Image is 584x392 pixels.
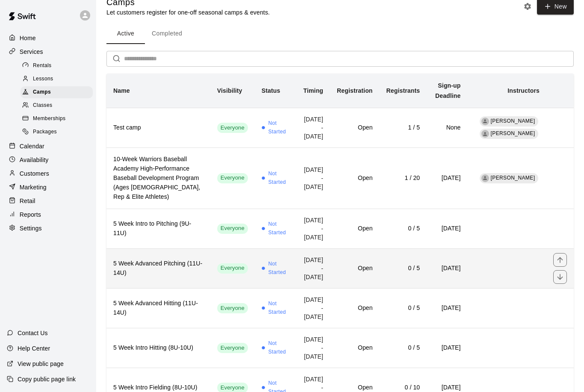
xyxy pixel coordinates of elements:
[217,123,248,133] div: This service is visible to all of your customers
[295,108,330,147] td: [DATE] - [DATE]
[434,343,460,353] h6: [DATE]
[386,264,420,273] h6: 0 / 5
[7,181,89,194] a: Marketing
[217,224,248,233] span: Everyone
[18,375,76,383] p: Copy public page link
[21,86,93,98] div: Camps
[481,130,489,138] div: Phillip Jankulovski
[295,147,330,209] td: [DATE] - [DATE]
[553,270,567,284] button: move item down
[33,128,57,136] span: Packages
[268,170,288,187] span: Not Started
[217,124,248,132] span: Everyone
[7,45,89,58] a: Services
[217,264,248,272] span: Everyone
[21,100,93,112] div: Classes
[481,174,489,182] div: Phillip Jankulovski
[21,60,93,72] div: Rentals
[7,195,89,207] div: Retail
[113,87,130,94] b: Name
[7,222,89,235] a: Settings
[434,264,460,273] h6: [DATE]
[113,259,204,278] h6: 5 Week Advanced Pitching (11U-14U)
[20,210,41,219] p: Reports
[337,123,372,133] h6: Open
[217,224,248,234] div: This service is visible to all of your customers
[491,130,535,136] span: [PERSON_NAME]
[217,303,248,313] div: This service is visible to all of your customers
[20,34,36,42] p: Home
[217,87,242,94] b: Visibility
[145,24,189,44] button: Completed
[20,224,42,233] p: Settings
[268,300,288,317] span: Not Started
[217,173,248,183] div: This service is visible to all of your customers
[7,208,89,221] a: Reports
[386,304,420,313] h6: 0 / 5
[18,329,48,337] p: Contact Us
[33,62,52,70] span: Rentals
[18,360,64,368] p: View public page
[33,101,52,110] span: Classes
[7,32,89,44] a: Home
[33,115,65,123] span: Memberships
[262,87,280,94] b: Status
[386,343,420,353] h6: 0 / 5
[337,343,372,353] h6: Open
[434,224,460,233] h6: [DATE]
[386,174,420,183] h6: 1 / 20
[21,59,96,72] a: Rentals
[7,153,89,166] a: Availability
[386,123,420,133] h6: 1 / 5
[434,304,460,313] h6: [DATE]
[491,175,535,181] span: [PERSON_NAME]
[217,304,248,312] span: Everyone
[20,197,35,205] p: Retail
[507,87,540,94] b: Instructors
[113,155,204,202] h6: 10-Week Warriors Baseball Academy High-Performance Baseball Development Program (Ages [DEMOGRAPHI...
[268,339,288,357] span: Not Started
[217,344,248,352] span: Everyone
[21,99,96,112] a: Classes
[295,248,330,288] td: [DATE] - [DATE]
[337,304,372,313] h6: Open
[20,169,49,178] p: Customers
[20,47,43,56] p: Services
[21,113,93,125] div: Memberships
[534,3,574,10] a: New
[21,73,93,85] div: Lessons
[20,142,44,150] p: Calendar
[113,299,204,318] h6: 5 Week Advanced Hitting (11U-14U)
[7,140,89,153] a: Calendar
[268,119,288,136] span: Not Started
[113,343,204,353] h6: 5 Week Intro Hitting (8U-10U)
[21,112,96,126] a: Memberships
[21,86,96,99] a: Camps
[106,8,270,17] p: Let customers register for one-off seasonal camps & events.
[7,167,89,180] a: Customers
[553,253,567,267] button: move item up
[434,174,460,183] h6: [DATE]
[295,288,330,328] td: [DATE] - [DATE]
[337,264,372,273] h6: Open
[481,118,489,125] div: Rylan Pranger
[337,224,372,233] h6: Open
[217,263,248,274] div: This service is visible to all of your customers
[21,72,96,85] a: Lessons
[295,328,330,368] td: [DATE] - [DATE]
[434,123,460,133] h6: None
[491,118,535,124] span: [PERSON_NAME]
[21,126,96,139] a: Packages
[113,123,204,133] h6: Test camp
[337,87,372,94] b: Registration
[21,126,93,138] div: Packages
[295,209,330,248] td: [DATE] - [DATE]
[20,156,49,164] p: Availability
